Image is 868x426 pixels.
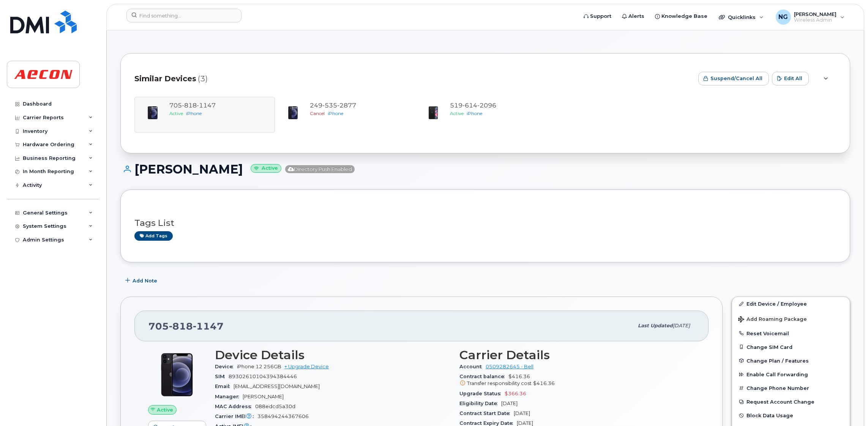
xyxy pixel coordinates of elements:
[251,164,281,173] small: Active
[322,102,337,109] span: 535
[732,395,850,409] button: Request Account Change
[134,231,173,241] a: Add tags
[746,372,808,377] span: Enable Call Forwarding
[133,277,157,284] span: Add Note
[732,297,850,311] a: Edit Device / Employee
[732,354,850,368] button: Change Plan / Features
[533,380,555,386] span: $416.36
[154,352,200,398] img: iPhone_12.jpg
[237,364,281,369] span: iPhone 12 256GB
[459,391,505,396] span: Upgrade Status
[215,374,229,379] span: SIM
[467,380,532,386] span: Transfer responsibility cost
[459,364,486,369] span: Account
[310,110,325,116] span: Cancel
[215,413,257,419] span: Carrier IMEI
[746,358,809,363] span: Change Plan / Features
[462,102,477,109] span: 614
[257,413,309,419] span: 358494244367606
[450,102,496,109] span: 519
[477,102,496,109] span: 2096
[517,420,533,426] span: [DATE]
[459,401,501,406] span: Eligibility Date
[732,327,850,340] button: Reset Voicemail
[215,404,255,409] span: MAC Address
[420,101,551,128] a: 5196142096ActiveiPhone
[215,394,243,399] span: Manager
[450,110,464,116] span: Active
[501,401,518,406] span: [DATE]
[215,383,234,389] span: Email
[337,102,356,109] span: 2877
[459,348,695,362] h3: Carrier Details
[710,75,762,82] span: Suspend/Cancel All
[285,165,355,173] span: Directory Push Enabled
[426,105,441,120] img: iPhone_11.jpg
[732,368,850,381] button: Enable Call Forwarding
[772,72,809,85] button: Edit All
[673,323,690,328] span: [DATE]
[198,73,208,84] span: (3)
[286,105,301,120] img: iPhone_12.jpg
[157,406,173,413] span: Active
[134,218,836,228] h3: Tags List
[467,110,482,116] span: iPhone
[732,340,850,354] button: Change SIM Card
[459,410,514,416] span: Contract Start Date
[328,110,343,116] span: iPhone
[514,410,530,416] span: [DATE]
[243,394,284,399] span: [PERSON_NAME]
[120,274,164,287] button: Add Note
[459,420,517,426] span: Contract Expiry Date
[134,73,196,84] span: Similar Devices
[738,316,807,323] span: Add Roaming Package
[215,364,237,369] span: Device
[459,374,695,387] span: $416.36
[638,323,673,328] span: Last updated
[459,374,508,379] span: Contract balance
[732,311,850,327] button: Add Roaming Package
[732,381,850,395] button: Change Phone Number
[310,102,356,109] span: 249
[486,364,533,369] a: 0509282645 - Bell
[732,409,850,422] button: Block Data Usage
[215,348,450,362] h3: Device Details
[505,391,526,396] span: $366.36
[229,374,297,379] span: 89302610104394384446
[279,101,411,128] a: 2495352877CanceliPhone
[148,320,224,332] span: 705
[698,72,769,85] button: Suspend/Cancel All
[234,383,320,389] span: [EMAIL_ADDRESS][DOMAIN_NAME]
[284,364,329,369] a: + Upgrade Device
[193,320,224,332] span: 1147
[255,404,295,409] span: 088edcd5a30d
[169,320,193,332] span: 818
[784,75,802,82] span: Edit All
[120,163,850,176] h1: [PERSON_NAME]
